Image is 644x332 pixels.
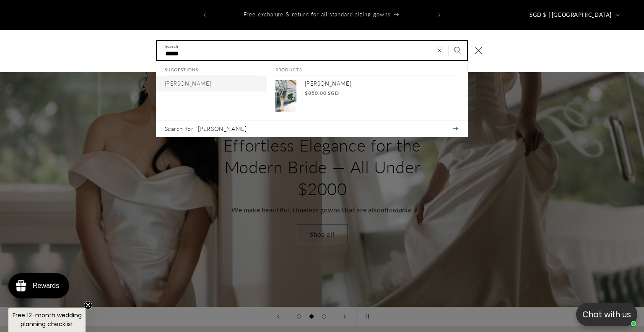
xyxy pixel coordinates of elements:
a: [PERSON_NAME] $850.00 SGD [267,76,467,116]
span: Search for “[PERSON_NAME]” [165,125,249,133]
span: SGD $ | [GEOGRAPHIC_DATA] [530,11,612,19]
h2: Products [275,61,459,76]
span: Free exchange & return for all standard sizing gowns [244,11,391,18]
p: [PERSON_NAME] [305,80,459,87]
button: Previous announcement [195,7,214,23]
button: Clear search term [430,41,449,60]
div: Rewards [33,282,59,290]
a: julia [156,76,267,91]
span: $850.00 SGD [305,89,339,97]
span: Free 12-month wedding planning checklist [13,311,82,328]
img: Julia Boat Neck Empire Waist Satin Wedding Dress| Bone and Grey Bridal | Minimal wedding Affordab... [275,80,296,112]
button: Close teaser [84,301,92,309]
mark: [PERSON_NAME] [165,80,212,87]
h2: Suggestions [165,61,259,76]
p: julia [165,80,212,87]
button: Open chatbox [576,303,637,326]
button: Search [449,41,467,60]
p: Chat with us [576,308,637,321]
button: Close [470,42,488,60]
button: Next announcement [430,7,449,23]
button: SGD $ | [GEOGRAPHIC_DATA] [525,7,623,23]
div: Free 12-month wedding planning checklistClose teaser [8,308,86,332]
